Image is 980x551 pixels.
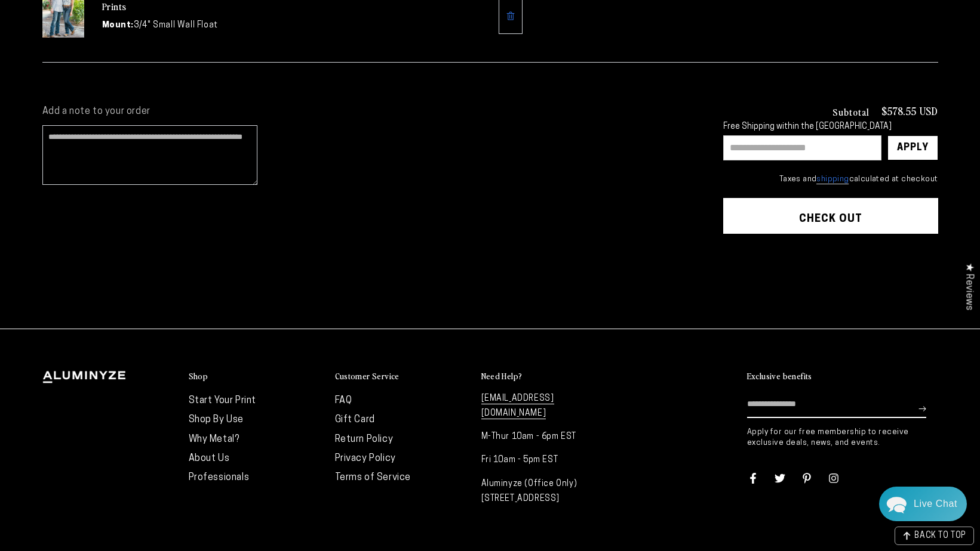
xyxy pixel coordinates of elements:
[189,435,239,444] a: Why Metal?
[481,394,554,419] a: [EMAIL_ADDRESS][DOMAIN_NAME]
[335,396,352,405] a: FAQ
[747,371,938,382] summary: Exclusive benefits
[881,106,938,116] p: $578.55 USD
[747,371,812,382] h2: Exclusive benefits
[335,371,400,382] h2: Customer Service
[189,396,257,405] a: Start Your Print
[723,174,938,185] small: Taxes and calculated at checkout
[481,453,616,468] p: Fri 10am - 5pm EST
[879,487,967,521] div: Chat widget toggle
[189,473,250,482] a: Professionals
[335,454,396,463] a: Privacy Policy
[832,107,870,116] h3: Subtotal
[189,415,244,425] a: Shop By Use
[134,19,218,32] dd: 3/4" Small Wall Float
[189,454,230,463] a: About Us
[723,257,938,283] iframe: PayPal-paypal
[918,391,926,427] button: Subscribe
[481,371,523,382] h2: Need Help?
[723,198,938,234] button: Check out
[335,435,394,444] a: Return Policy
[335,371,469,382] summary: Customer Service
[957,253,980,320] div: Click to open Judge.me floating reviews tab
[335,473,411,482] a: Terms of Service
[189,371,208,382] h2: Shop
[723,122,938,132] div: Free Shipping within the [GEOGRAPHIC_DATA]
[914,532,966,540] span: BACK TO TOP
[481,476,616,506] p: Aluminyze (Office Only) [STREET_ADDRESS]
[42,106,699,118] label: Add a note to your order
[189,371,323,382] summary: Shop
[914,487,957,521] div: Contact Us Directly
[335,415,375,425] a: Gift Card
[816,175,849,184] a: shipping
[481,371,616,382] summary: Need Help?
[897,136,929,160] div: Apply
[102,19,134,32] dt: Mount:
[747,427,938,448] p: Apply for our free membership to receive exclusive deals, news, and events.
[481,429,616,444] p: M-Thur 10am - 6pm EST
